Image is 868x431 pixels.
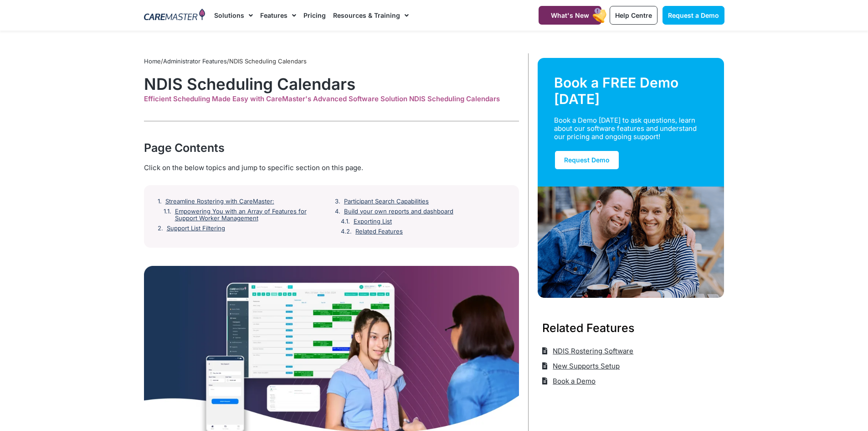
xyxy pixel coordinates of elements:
a: Support List Filtering [167,225,225,232]
a: New Supports Setup [542,358,620,374]
div: Page Contents [144,140,519,156]
span: New Supports Setup [550,358,620,374]
div: Book a Demo [DATE] to ask questions, learn about our software features and understand our pricing... [554,116,697,141]
a: Request Demo [554,150,620,170]
a: What's New [539,6,601,25]
h3: Related Features [542,320,720,336]
img: Support Worker and NDIS Participant out for a coffee. [538,187,724,298]
a: Administrator Features [163,57,227,65]
a: Home [144,57,161,65]
a: NDIS Rostering Software [542,343,634,358]
div: Efficient Scheduling Made Easy with CareMaster's Advanced Software Solution NDIS Scheduling Calen... [144,95,519,103]
a: Streamline Rostering with CareMaster: [165,198,274,205]
span: Book a Demo [550,374,596,389]
img: CareMaster Logo [144,9,205,22]
a: Empowering You with an Array of Features for Support Worker Management [175,208,328,222]
a: Build your own reports and dashboard [344,208,453,215]
span: Request a Demo [668,11,719,19]
h1: NDIS Scheduling Calendars [144,74,519,93]
a: Help Centre [610,6,657,25]
span: Request Demo [564,156,610,164]
a: Book a Demo [542,374,596,389]
span: NDIS Rostering Software [550,343,633,358]
div: Click on the below topics and jump to specific section on this page. [144,163,519,173]
a: Request a Demo [663,6,724,25]
a: Related Features [355,228,403,235]
div: Book a FREE Demo [DATE] [554,74,708,107]
a: Participant Search Capabilities [344,198,429,205]
span: NDIS Scheduling Calendars [229,57,307,65]
span: What's New [551,11,589,19]
span: Help Centre [615,11,652,19]
span: / / [144,57,307,65]
a: Exporting List [354,218,392,225]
